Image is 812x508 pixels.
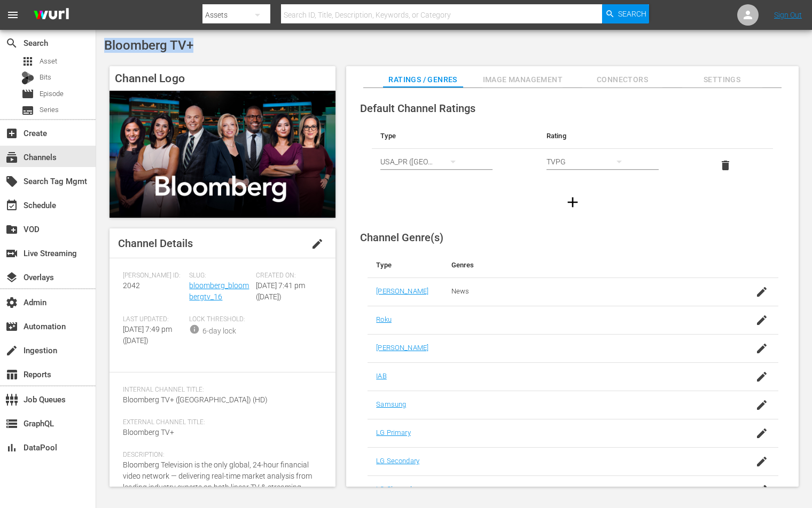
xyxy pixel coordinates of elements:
[5,127,18,140] span: Create
[110,66,335,91] h4: Channel Logo
[26,3,77,28] img: ans4CAIJ8jUAAAAAAAAAAAAAAAAAAAAAAAAgQb4GAAAAAAAAAAAAAAAAAAAAAAAAJMjXAAAAAAAAAAAAAAAAAAAAAAAAgAT5G...
[5,417,18,430] span: GraphQL
[713,153,738,178] button: delete
[5,151,18,164] span: Channels
[123,386,317,394] span: Internal Channel Title:
[5,368,18,381] span: Reports
[189,281,249,301] a: bloomberg_bloombergtv_16
[376,287,428,295] a: [PERSON_NAME]
[6,9,19,21] span: menu
[5,296,18,309] span: Admin
[123,315,184,324] span: Last Updated:
[21,55,34,68] span: Asset
[189,315,250,324] span: Lock Threshold:
[582,73,662,86] span: Connectors
[5,199,18,212] span: Schedule
[118,237,193,250] span: Channel Details
[123,451,317,459] span: Description:
[383,73,463,86] span: Ratings / Genres
[256,272,317,280] span: Created On:
[5,223,18,236] span: VOD
[256,281,305,301] span: [DATE] 7:41 pm ([DATE])
[443,252,734,278] th: Genres
[123,325,172,345] span: [DATE] 7:49 pm ([DATE])
[123,461,312,491] span: Bloomberg Television is the only global, 24-hour financial video network — delivering real-time m...
[376,485,411,493] a: LG Channel
[40,72,51,83] span: Bits
[110,91,335,218] img: Bloomberg TV+
[189,272,250,280] span: Slug:
[376,400,406,408] a: Samsung
[482,73,563,86] span: Image Management
[774,11,802,19] a: Sign Out
[372,123,773,182] table: simple table
[40,105,59,115] span: Series
[380,147,466,177] div: USA_PR ([GEOGRAPHIC_DATA])
[360,102,475,115] span: Default Channel Ratings
[376,372,386,380] a: IAB
[311,237,324,250] span: edit
[5,393,18,406] span: Job Queues
[376,344,428,352] a: [PERSON_NAME]
[5,175,18,188] span: Search Tag Mgmt
[5,271,18,284] span: Overlays
[546,147,632,177] div: TVPG
[40,56,57,67] span: Asset
[21,72,34,84] div: Bits
[376,428,410,436] a: LG Primary
[21,104,34,117] span: Series
[602,4,649,23] button: Search
[5,344,18,357] span: Ingestion
[123,428,174,436] span: Bloomberg TV+
[123,418,317,427] span: External Channel Title:
[618,4,646,23] span: Search
[189,324,200,335] span: info
[5,441,18,454] span: DataPool
[5,37,18,50] span: Search
[104,38,193,53] span: Bloomberg TV+
[5,320,18,333] span: Automation
[368,252,442,278] th: Type
[5,247,18,260] span: Live Streaming
[40,89,64,99] span: Episode
[376,457,419,465] a: LG Secondary
[719,159,732,172] span: delete
[123,395,268,404] span: Bloomberg TV+ ([GEOGRAPHIC_DATA]) (HD)
[376,315,392,323] a: Roku
[360,231,443,244] span: Channel Genre(s)
[682,73,762,86] span: Settings
[123,281,140,290] span: 2042
[123,272,184,280] span: [PERSON_NAME] ID:
[304,231,330,257] button: edit
[202,326,236,337] div: 6-day lock
[538,123,704,149] th: Rating
[21,88,34,100] span: Episode
[372,123,538,149] th: Type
